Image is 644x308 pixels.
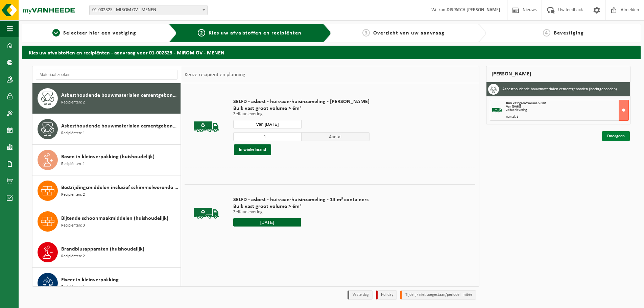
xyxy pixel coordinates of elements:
[52,29,60,37] span: 1
[233,210,368,215] p: Zelfaanlevering
[36,70,177,80] input: Materiaal zoeken
[234,144,271,155] button: In winkelmand
[61,122,179,130] span: Asbesthoudende bouwmaterialen cementgebonden met isolatie(hechtgebonden)
[63,30,136,36] span: Selecteer hier een vestiging
[209,30,302,36] span: Kies uw afvalstoffen en recipiënten
[61,161,85,167] span: Recipiënten: 1
[233,203,368,210] span: Bulk vast groot volume > 6m³
[181,66,249,83] div: Keuze recipiënt en planning
[22,46,641,59] h2: Kies uw afvalstoffen en recipiënten - aanvraag voor 01-002325 - MIROM OV - MENEN
[233,98,369,105] span: SELFD - asbest - huis-aan-huisinzameling - [PERSON_NAME]
[90,5,207,15] span: 01-002325 - MIROM OV - MENEN
[233,105,369,112] span: Bulk vast groot volume > 6m³
[400,290,476,300] li: Tijdelijk niet toegestaan/période limitée
[61,214,168,222] span: Bijtende schoonmaakmiddelen (huishoudelijk)
[506,115,629,119] div: Aantal: 1
[302,132,370,141] span: Aantal
[502,84,617,95] h3: Asbesthoudende bouwmaterialen cementgebonden (hechtgebonden)
[376,290,397,300] li: Holiday
[362,29,370,37] span: 3
[32,114,181,145] button: Asbesthoudende bouwmaterialen cementgebonden met isolatie(hechtgebonden) Recipiënten: 1
[32,83,181,114] button: Asbesthoudende bouwmaterialen cementgebonden (hechtgebonden) Recipiënten: 2
[373,30,445,36] span: Overzicht van uw aanvraag
[32,237,181,268] button: Brandblusapparaten (huishoudelijk) Recipiënten: 2
[506,109,629,112] div: Zelfaanlevering
[233,112,369,117] p: Zelfaanlevering
[506,105,521,109] strong: Van [DATE]
[233,120,302,128] input: Selecteer datum
[61,130,85,137] span: Recipiënten: 1
[543,29,550,37] span: 4
[32,145,181,175] button: Basen in kleinverpakking (huishoudelijk) Recipiënten: 1
[32,175,181,206] button: Bestrijdingsmiddelen inclusief schimmelwerende beschermingsmiddelen (huishoudelijk) Recipiënten: 2
[61,99,85,106] span: Recipiënten: 2
[233,218,301,227] input: Selecteer datum
[61,245,144,253] span: Brandblusapparaten (huishoudelijk)
[61,192,85,198] span: Recipiënten: 2
[61,284,85,290] span: Recipiënten: 1
[486,66,631,82] div: [PERSON_NAME]
[447,7,500,13] strong: DISPATCH [PERSON_NAME]
[25,29,163,37] a: 1Selecteer hier een vestiging
[233,196,368,203] span: SELFD - asbest - huis-aan-huisinzameling - 14 m³ containers
[89,5,208,15] span: 01-002325 - MIROM OV - MENEN
[61,184,179,192] span: Bestrijdingsmiddelen inclusief schimmelwerende beschermingsmiddelen (huishoudelijk)
[554,30,584,36] span: Bevestiging
[61,222,85,229] span: Recipiënten: 3
[61,253,85,260] span: Recipiënten: 2
[602,131,630,141] a: Doorgaan
[32,206,181,237] button: Bijtende schoonmaakmiddelen (huishoudelijk) Recipiënten: 3
[61,276,119,284] span: Fixeer in kleinverpakking
[506,101,546,105] span: Bulk vast groot volume > 6m³
[348,290,373,300] li: Vaste dag
[32,268,181,299] button: Fixeer in kleinverpakking Recipiënten: 1
[198,29,205,37] span: 2
[61,91,179,99] span: Asbesthoudende bouwmaterialen cementgebonden (hechtgebonden)
[61,153,154,161] span: Basen in kleinverpakking (huishoudelijk)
